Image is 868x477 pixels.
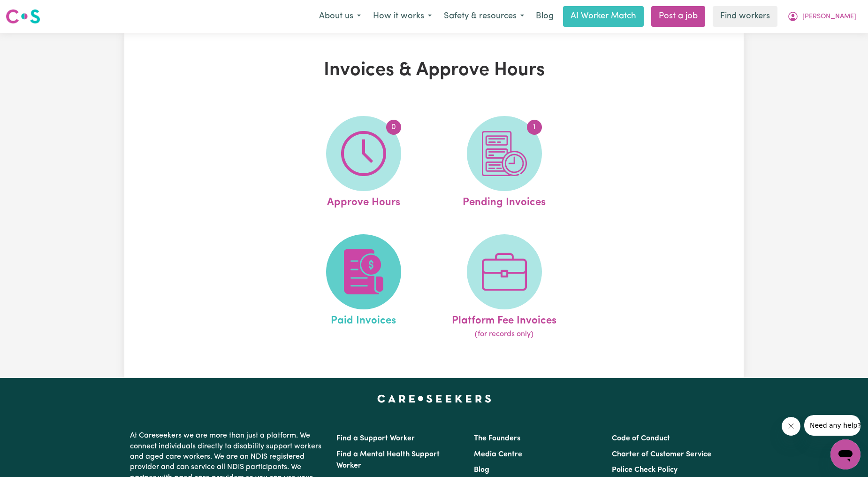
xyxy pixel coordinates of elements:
[296,234,431,340] a: Paid Invoices
[327,191,400,211] span: Approve Hours
[331,309,396,329] span: Paid Invoices
[367,7,438,26] button: How it works
[474,435,520,442] a: The Founders
[612,435,670,442] a: Code of Conduct
[830,439,860,469] iframe: Button to launch messaging window
[438,7,530,26] button: Safety & resources
[782,417,800,436] iframe: Close message
[612,466,678,474] a: Police Check Policy
[386,120,401,135] span: 0
[336,435,415,442] a: Find a Support Worker
[313,7,367,26] button: About us
[233,59,635,82] h1: Invoices & Approve Hours
[651,6,705,27] a: Post a job
[6,8,40,25] img: Careseekers logo
[437,116,572,211] a: Pending Invoices
[802,12,856,22] span: [PERSON_NAME]
[713,6,777,27] a: Find workers
[612,451,711,458] a: Charter of Customer Service
[463,191,546,211] span: Pending Invoices
[336,451,440,469] a: Find a Mental Health Support Worker
[563,6,644,27] a: AI Worker Match
[474,466,489,474] a: Blog
[296,116,431,211] a: Approve Hours
[474,451,522,458] a: Media Centre
[781,7,862,26] button: My Account
[804,415,860,436] iframe: Message from company
[527,120,542,135] span: 1
[6,7,57,14] span: Need any help?
[6,6,40,27] a: Careseekers logo
[377,395,491,402] a: Careseekers home page
[530,6,559,27] a: Blog
[452,309,556,329] span: Platform Fee Invoices
[437,234,572,340] a: Platform Fee Invoices(for records only)
[475,329,533,340] span: (for records only)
